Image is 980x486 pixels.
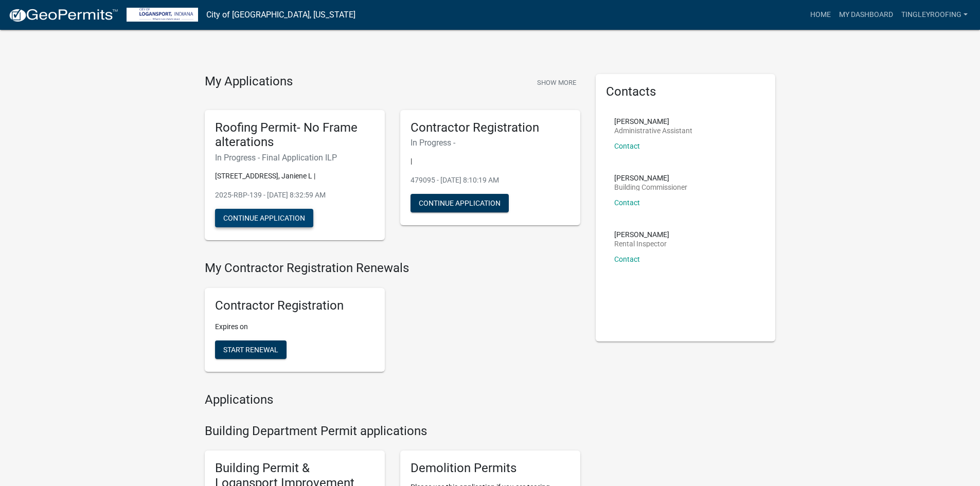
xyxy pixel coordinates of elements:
[614,174,687,182] p: [PERSON_NAME]
[215,190,375,201] p: 2025-RBP-139 - [DATE] 8:32:59 AM
[835,5,897,25] a: My Dashboard
[411,194,509,212] button: Continue Application
[205,392,580,407] h4: Applications
[614,127,692,134] p: Administrative Assistant
[614,240,669,247] p: Rental Inspector
[614,199,640,207] a: Contact
[614,142,640,150] a: Contact
[897,5,972,25] a: tingleyroofing
[806,5,835,25] a: Home
[206,6,355,24] a: City of [GEOGRAPHIC_DATA], [US_STATE]
[614,184,687,191] p: Building Commissioner
[215,171,375,182] p: [STREET_ADDRESS], Janiene L |
[614,118,692,125] p: [PERSON_NAME]
[533,74,580,91] button: Show More
[215,340,287,359] button: Start Renewal
[205,261,580,380] wm-registration-list-section: My Contractor Registration Renewals
[205,261,580,276] h4: My Contractor Registration Renewals
[411,120,570,135] h5: Contractor Registration
[205,74,293,89] h4: My Applications
[223,345,278,353] span: Start Renewal
[205,424,580,439] h4: Building Department Permit applications
[411,138,570,148] h6: In Progress -
[411,461,570,476] h5: Demolition Permits
[215,120,375,150] h5: Roofing Permit- No Frame alterations
[411,156,570,167] p: |
[411,175,570,186] p: 479095 - [DATE] 8:10:19 AM
[606,84,765,99] h5: Contacts
[614,231,669,238] p: [PERSON_NAME]
[215,209,313,227] button: Continue Application
[215,153,375,163] h6: In Progress - Final Application ILP
[215,298,375,313] h5: Contractor Registration
[215,321,375,332] p: Expires on
[127,8,198,22] img: City of Logansport, Indiana
[614,255,640,263] a: Contact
